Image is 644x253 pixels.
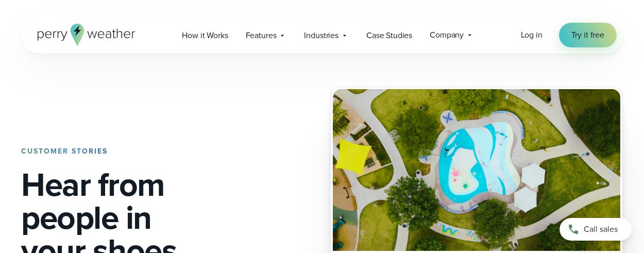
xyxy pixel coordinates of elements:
[560,218,632,241] a: Call sales
[173,25,236,46] a: How it Works
[21,146,108,157] strong: CUSTOMER STORIES
[246,29,277,42] span: Features
[333,89,620,251] img: Duncanville Splash Pad
[571,29,604,41] span: Try it free
[182,29,228,42] span: How it Works
[584,223,618,235] span: Call sales
[430,29,464,41] span: Company
[366,29,412,42] span: Case Studies
[521,29,543,41] a: Log in
[559,23,617,47] a: Try it free
[521,29,543,41] span: Log in
[358,25,421,46] a: Case Studies
[304,29,338,42] span: Industries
